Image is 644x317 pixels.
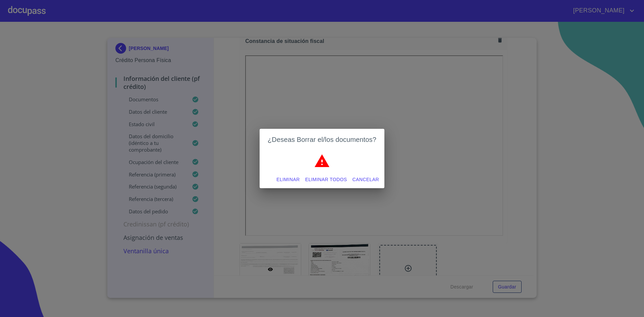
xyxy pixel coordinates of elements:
h2: ¿Deseas Borrar el/los documentos? [268,134,376,145]
button: Eliminar [274,173,302,186]
button: Eliminar todos [303,173,350,186]
span: Cancelar [353,175,379,184]
span: Eliminar todos [305,175,347,184]
span: Eliminar [276,175,300,184]
button: Cancelar [350,173,382,186]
